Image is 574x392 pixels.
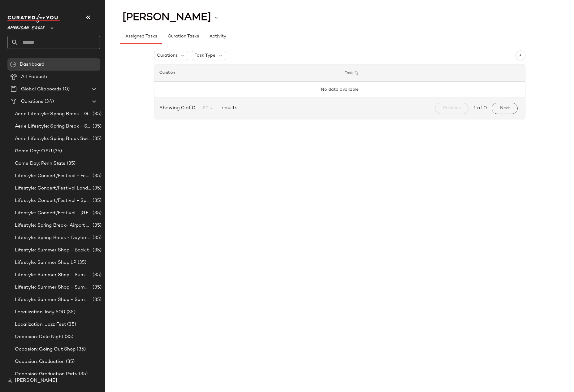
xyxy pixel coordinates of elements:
[91,222,101,229] span: (35)
[499,106,510,111] span: Next
[91,197,101,204] span: (35)
[15,309,65,316] span: Localization: Indy 500
[15,185,91,192] span: Lifestyle: Concert/Festival Landing Page
[167,34,199,39] span: Curation Tasks
[15,377,57,385] span: [PERSON_NAME]
[21,73,49,81] span: All Products
[76,259,87,266] span: (35)
[91,234,101,242] span: (35)
[76,346,86,353] span: (35)
[209,34,226,39] span: Activity
[91,123,101,130] span: (35)
[62,86,69,93] span: (0)
[15,148,52,155] span: Game Day: OSU
[65,358,75,365] span: (35)
[473,105,487,112] span: 1 of 0
[195,52,215,59] span: Task Type
[15,272,91,279] span: Lifestyle: Summer Shop - Summer Abroad
[15,358,65,365] span: Occasion: Graduation
[15,247,91,254] span: Lifestyle: Summer Shop - Back to School Essentials
[15,259,76,266] span: Lifestyle: Summer Shop LP
[91,284,101,291] span: (35)
[52,148,62,155] span: (35)
[91,135,101,142] span: (35)
[21,98,43,105] span: Curations
[91,185,101,192] span: (35)
[154,64,340,82] th: Curation
[125,34,157,39] span: Assigned Tasks
[15,296,91,303] span: Lifestyle: Summer Shop - Summer Study Sessions
[157,52,178,59] span: Curations
[10,61,16,68] img: svg%3e
[91,210,101,217] span: (35)
[154,82,525,98] td: No data available
[43,98,54,105] span: (34)
[15,346,76,353] span: Occasion: Going Out Shop
[15,197,91,204] span: Lifestyle: Concert/Festival - Sporty
[518,53,523,58] img: svg%3e
[21,86,62,93] span: Global Clipboards
[159,105,198,112] span: Showing 0 of 0
[340,64,525,82] th: Task
[15,135,91,142] span: Aerie Lifestyle: Spring Break Swimsuits Landing Page
[91,247,101,254] span: (35)
[91,296,101,303] span: (35)
[66,321,76,328] span: (35)
[91,111,101,118] span: (35)
[15,172,91,180] span: Lifestyle: Concert/Festival - Femme
[91,172,101,180] span: (35)
[123,12,211,24] span: [PERSON_NAME]
[7,14,60,23] img: cfy_white_logo.C9jOOHJF.svg
[7,21,45,32] span: American Eagle
[15,333,63,341] span: Occasion: Date Night
[15,234,91,242] span: Lifestyle: Spring Break - Daytime Casual
[15,160,66,167] span: Game Day: Penn State
[66,160,76,167] span: (35)
[15,123,91,130] span: Aerie Lifestyle: Spring Break - Sporty
[15,284,91,291] span: Lifestyle: Summer Shop - Summer Internship
[7,378,12,383] img: svg%3e
[15,111,91,118] span: Aerie Lifestyle: Spring Break - Girly/Femme
[219,105,237,112] span: results
[65,309,76,316] span: (35)
[63,333,74,341] span: (35)
[20,61,44,68] span: Dashboard
[78,371,88,378] span: (35)
[15,210,91,217] span: Lifestyle: Concert/Festival - [GEOGRAPHIC_DATA]
[15,321,66,328] span: Localization: Jazz Fest
[15,222,91,229] span: Lifestyle: Spring Break- Airport Style
[91,272,101,279] span: (35)
[492,103,517,114] button: Next
[15,371,78,378] span: Occasion: Graduation Party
